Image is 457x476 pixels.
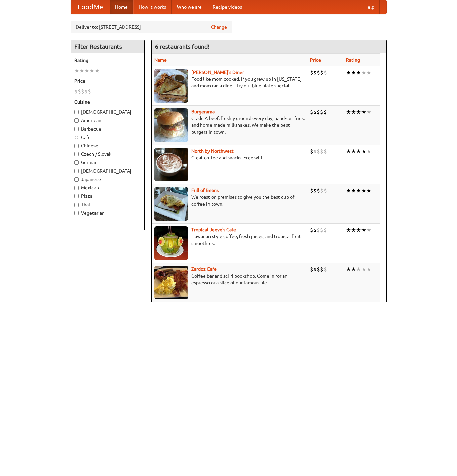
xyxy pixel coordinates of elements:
[74,211,79,215] input: Vegetarian
[191,188,219,193] a: Full of Beans
[154,272,305,286] p: Coffee bar and sci-fi bookshop. Come in for an espresso or a slice of our famous pie.
[313,108,317,116] li: $
[356,69,361,76] li: ★
[317,108,320,116] li: $
[154,194,305,207] p: We roast on premises to give you the best cup of coffee in town.
[320,187,323,194] li: $
[74,203,79,207] input: Thai
[346,187,351,194] li: ★
[366,266,371,273] li: ★
[74,134,141,141] label: Cafe
[320,69,323,76] li: $
[74,127,79,131] input: Barbecue
[366,108,371,116] li: ★
[74,99,141,105] h5: Cuisine
[89,67,94,74] li: ★
[320,266,323,273] li: $
[74,152,79,156] input: Czech / Slovak
[323,108,327,116] li: $
[366,226,371,234] li: ★
[74,193,141,199] label: Pizza
[154,226,188,260] img: jeeves.jpg
[361,148,366,155] li: ★
[351,226,356,234] li: ★
[74,168,141,174] label: [DEMOGRAPHIC_DATA]
[74,176,141,183] label: Japanese
[74,144,79,148] input: Chinese
[207,0,247,14] a: Recipe videos
[154,108,188,142] img: burgerama.jpg
[154,266,188,299] img: zardoz.jpg
[74,67,79,74] li: ★
[74,177,79,182] input: Japanese
[351,148,356,155] li: ★
[313,148,317,155] li: $
[191,227,236,232] b: Tropical Jeeve's Cafe
[310,187,313,194] li: $
[366,148,371,155] li: ★
[366,187,371,194] li: ★
[317,69,320,76] li: $
[317,187,320,194] li: $
[191,109,215,114] a: Burgerama
[71,40,144,53] h4: Filter Restaurants
[313,69,317,76] li: $
[191,70,244,75] a: [PERSON_NAME]'s Diner
[320,226,323,234] li: $
[74,160,79,165] input: German
[211,24,227,30] a: Change
[313,226,317,234] li: $
[361,187,366,194] li: ★
[74,109,141,115] label: [DEMOGRAPHIC_DATA]
[74,125,141,132] label: Barbecue
[84,67,89,74] li: ★
[154,233,305,247] p: Hawaiian style coffee, fresh juices, and tropical fruit smoothies.
[310,108,313,116] li: $
[154,187,188,221] img: beans.jpg
[71,0,110,14] a: FoodMe
[323,266,327,273] li: $
[74,142,141,149] label: Chinese
[346,266,351,273] li: ★
[323,69,327,76] li: $
[346,57,360,63] a: Rating
[74,194,79,198] input: Pizza
[74,117,141,124] label: American
[110,0,133,14] a: Home
[81,88,84,95] li: $
[317,148,320,155] li: $
[155,43,210,50] ng-pluralize: 6 restaurants found!
[323,187,327,194] li: $
[154,115,305,135] p: Grade A beef, freshly ground every day, hand-cut fries, and home-made milkshakes. We make the bes...
[346,69,351,76] li: ★
[346,148,351,155] li: ★
[310,226,313,234] li: $
[84,88,88,95] li: $
[310,266,313,273] li: $
[351,266,356,273] li: ★
[356,226,361,234] li: ★
[74,135,79,140] input: Cafe
[356,148,361,155] li: ★
[346,226,351,234] li: ★
[74,186,79,190] input: Mexican
[154,69,188,103] img: sallys.jpg
[74,169,79,173] input: [DEMOGRAPHIC_DATA]
[74,57,141,64] h5: Rating
[78,88,81,95] li: $
[191,148,234,154] b: North by Northwest
[191,266,217,272] b: Zardoz Cafe
[361,266,366,273] li: ★
[317,226,320,234] li: $
[323,148,327,155] li: $
[71,21,232,33] div: Deliver to: [STREET_ADDRESS]
[310,57,321,63] a: Price
[74,110,79,114] input: [DEMOGRAPHIC_DATA]
[94,67,100,74] li: ★
[320,148,323,155] li: $
[74,88,78,95] li: $
[154,76,305,89] p: Food like mom cooked, if you grew up in [US_STATE] and mom ran a diner. Try our blue plate special!
[154,148,188,181] img: north.jpg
